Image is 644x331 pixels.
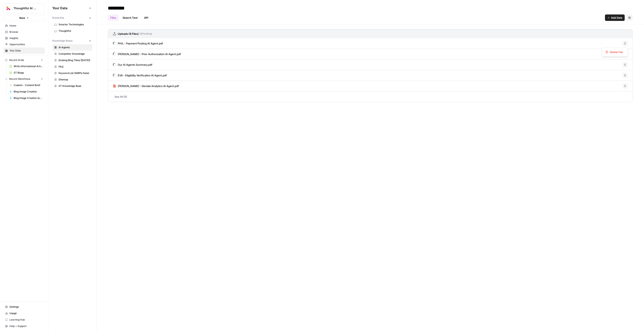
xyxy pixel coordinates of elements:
button: Add Data [605,14,625,21]
span: Help + Support [9,324,43,328]
div: To get started, could you tell me a bit more about what you need help with? [6,55,63,63]
img: Thoughtful AI Content Engine Logo [5,5,12,12]
a: Our AI Agents Summary.pdf [113,59,152,70]
a: Sitemap [52,76,92,83]
a: Your Data [3,47,45,54]
span: ST Blogs [14,71,43,75]
span: Keyword List (SERPs Data) [59,71,91,75]
span: Browse [9,30,43,34]
span: Add Data [611,16,622,20]
div: Billing Question [49,41,77,49]
p: The team can also help [20,5,50,9]
span: Our AI Agents Summary.pdf [118,63,152,67]
img: Profile image for Fin [11,2,18,9]
span: Knowledge Bases [52,39,72,43]
button: Gif picker [19,132,22,135]
a: API [142,14,151,21]
a: Blog Image Creation (ad hoc) [7,95,45,101]
span: Insights [9,36,43,40]
span: Home [9,24,43,28]
div: Billing Question [52,43,74,47]
button: Workspace: Thoughtful AI Content Engine [3,3,45,13]
h1: Fin [20,2,24,5]
div: Usage Billing [56,71,74,75]
span: Opportunities [9,43,43,46]
div: Please share more details on what you need our support with. If I can't figure it out I'll pass y... [6,83,63,99]
span: Existing Blog Titles ([DATE]) [59,58,91,62]
a: Files [108,14,119,21]
span: Recent Workflows [9,77,30,81]
div: Aditya says… [3,41,77,53]
div: Hi there! This is Fin speaking. I’m here to answer your questions, but if we can't figure it out,... [3,17,66,37]
span: Smarter Technologies [59,23,91,26]
span: Sitemap [59,78,91,81]
div: Fin says… [3,53,77,69]
span: Custom - Content Brief [14,83,43,87]
h3: Uploads (8 Files) [118,32,139,36]
span: Competitor Knowledge [59,52,91,56]
span: ( 4 Pending) [139,32,152,36]
span: Your Data [9,49,43,52]
button: Start recording [26,132,29,135]
a: AI Agents [52,44,92,51]
span: Learning Hub [9,318,43,322]
span: Usage [9,312,43,315]
span: Write Informational Article [14,65,43,68]
button: Home [63,2,71,9]
a: Uploads (8 Files)(4Pending) [113,29,152,38]
div: Please share more details on what you need our support with. If I can't figure it out I'll pass y... [3,81,66,115]
span: FAQ [59,65,91,69]
div: To get started, could you tell me a bit more about what you need help with? [3,53,66,65]
span: New [19,16,25,20]
div: Aditya says… [3,69,77,81]
a: Usage [3,310,45,317]
a: Write Informational Article [7,63,45,70]
a: See All (8) [108,91,633,102]
div: Fin says… [3,17,77,41]
a: Existing Blog Titles ([DATE]) [52,57,92,64]
span: Delete File [610,50,623,54]
a: [PERSON_NAME] - Denials Analytics AI Agent.pdf [113,81,179,91]
button: Recent Workflows [3,76,45,82]
div: Usage Billing [53,69,77,77]
span: ST Knowledge Base [59,84,91,88]
button: Help + Support [3,323,45,329]
span: Your Data [52,6,88,10]
a: EVA - Eligibility Verification AI Agent.pdf [113,70,167,81]
span: Blog Image Creation (ad hoc) [14,96,43,100]
div: Fin • 3h ago [6,116,21,118]
a: Blog Image Creation [7,88,45,95]
a: Insights [3,35,45,41]
span: [PERSON_NAME] - Denials Analytics AI Agent.pdf [118,84,179,88]
a: Competitor Knowledge [52,51,92,57]
textarea: Message… [3,123,77,130]
div: Close [71,2,78,9]
span: PHIL - Payment Posting AI Agent.pdf [118,41,163,45]
a: Learning Hub [3,317,45,323]
div: Hi there! This is Fin speaking. I’m here to answer your questions, but if we can't figure it out,... [6,19,63,35]
span: Settings [9,305,43,309]
span: [PERSON_NAME] - Prior Authorization AI Agent.pdf [118,52,181,56]
a: [PERSON_NAME] - Prior Authorization AI Agent.pdf [113,49,181,59]
a: Opportunities [3,41,45,48]
button: Upload attachment [6,132,9,135]
button: New [3,15,45,21]
a: Smarter Technologies [52,21,92,28]
span: Recent Grids [9,58,24,62]
div: Fin says… [3,81,77,124]
button: Recent Grids [3,57,45,63]
a: Thoughtful [52,28,92,34]
span: Thoughtful AI Content Engine [13,6,38,10]
a: ST Knowledge Base [52,83,92,89]
a: Keyword List (SERPs Data) [52,70,92,76]
a: Search Test [120,14,140,21]
button: go back [3,2,10,9]
span: EVA - Eligibility Verification AI Agent.pdf [118,73,167,77]
button: Send a message… [69,130,75,136]
span: AI Agents [59,46,91,49]
a: ST Blogs [7,70,45,76]
a: PHIL - Payment Posting AI Agent.pdf [113,38,163,49]
a: Custom - Content Brief [7,82,45,88]
a: Home [3,23,45,29]
a: Settings [3,304,45,310]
